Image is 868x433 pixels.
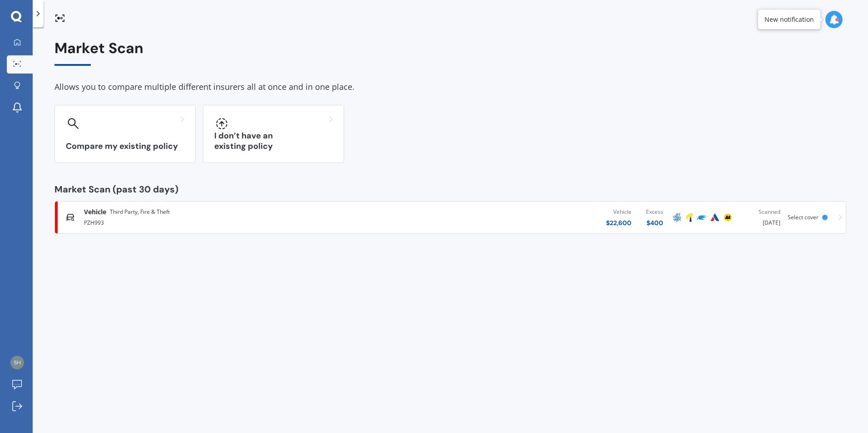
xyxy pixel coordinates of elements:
[741,207,780,227] div: [DATE]
[110,207,170,216] span: Third Party, Fire & Theft
[54,40,846,66] div: Market Scan
[646,207,663,216] div: Excess
[84,216,368,227] div: PZH993
[606,207,631,216] div: Vehicle
[84,207,106,216] span: Vehicle
[764,15,814,24] div: New notification
[722,212,733,223] img: AA
[710,212,720,223] img: Autosure
[54,185,846,194] div: Market Scan (past 30 days)
[214,131,333,152] h3: I don’t have an existing policy
[671,212,682,223] img: AMP
[606,218,631,227] div: $ 22,600
[697,212,708,223] img: Trade Me Insurance
[741,207,780,216] div: Scanned
[54,80,846,94] div: Allows you to compare multiple different insurers all at once and in one place.
[788,213,819,221] span: Select cover
[66,141,184,152] h3: Compare my existing policy
[684,212,695,223] img: Tower
[54,201,846,234] a: VehicleThird Party, Fire & TheftPZH993Vehicle$22,600Excess$400AMPTowerTrade Me InsuranceAutosureA...
[646,218,663,227] div: $ 400
[10,356,24,369] img: b2083f7858ffe8819078e7e277122323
